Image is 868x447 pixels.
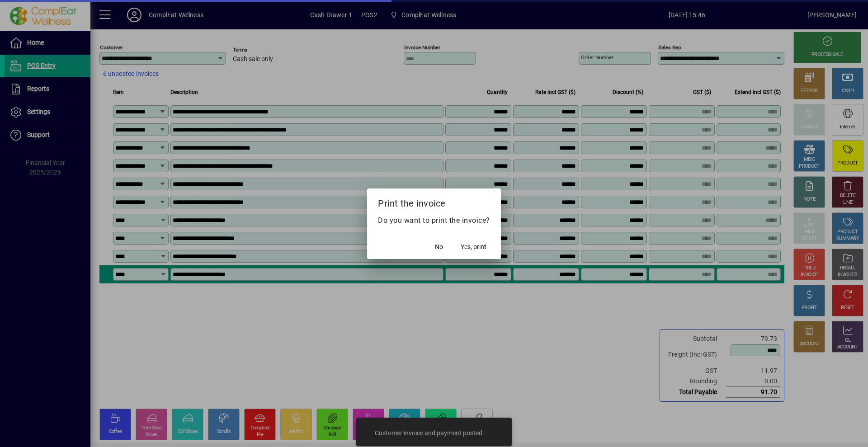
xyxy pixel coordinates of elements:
button: No [425,239,453,255]
span: Yes, print [461,242,486,252]
button: Yes, print [457,239,490,255]
h2: Print the invoice [367,188,501,215]
p: Do you want to print the invoice? [378,215,490,226]
span: No [435,242,443,252]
